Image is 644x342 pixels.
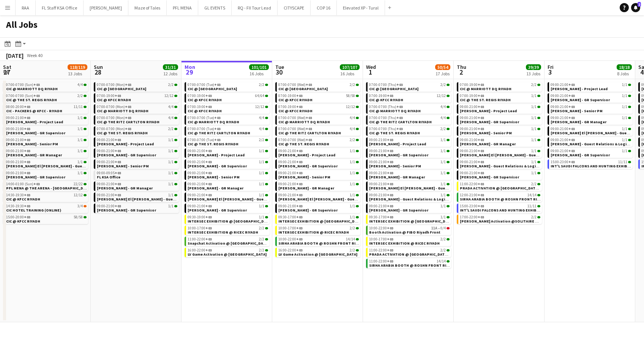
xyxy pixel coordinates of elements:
[214,137,221,142] span: +03
[188,82,268,91] a: 07:00-07:00 (Tue)+032/2CIC @ [GEOGRAPHIC_DATA]
[125,126,131,131] span: +03
[369,127,403,131] span: 07:00-07:00 (Thu)
[97,149,121,153] span: 09:00-21:00
[369,93,450,102] a: 07:00-19:00+0312/12CIC @ KFCC RIYADH
[369,97,403,102] span: CIC @ KFCC RIYADH
[306,137,312,142] span: +03
[440,138,446,142] span: 1/1
[275,93,360,104] div: 07:00-19:00+0358/58CIC @ KFCC RIYADH
[188,127,221,131] span: 07:00-07:00 (Tue)
[6,130,65,135] span: Basim Aqil - GR Supervisor
[622,116,627,120] span: 1/1
[97,138,121,142] span: 09:00-21:00
[440,149,446,153] span: 1/1
[278,105,303,109] span: 07:00-19:00
[366,137,451,148] div: 09:00-21:00+031/1[PERSON_NAME] - Project Lead
[214,82,221,87] span: +03
[185,104,270,115] div: 07:00-19:00+0312/12CIC @ KFCC RIYADH
[478,137,484,142] span: +03
[24,137,30,142] span: +03
[185,93,270,104] div: 07:00-19:00+0364/64CIC @ KFCC RIYADH
[3,93,88,104] div: 07:00-07:00 (Sun)+032/2CIC @ THE ST. REGIS RIYADH
[350,127,355,131] span: 4/4
[168,138,174,142] span: 1/1
[437,94,446,98] span: 12/12
[638,2,641,7] span: 2
[551,97,610,102] span: Basim Aqil - GR Supervisor
[460,86,511,91] span: CIC @ MARRIOTT DQ RIYADH
[278,104,359,113] a: 07:00-19:00+0312/12CIC @ KFCC RIYADH
[387,93,393,98] span: +03
[74,105,83,109] span: 11/11
[622,105,627,109] span: 1/1
[460,105,484,109] span: 09:00-21:00
[551,86,608,91] span: Aysel Ahmadova - Project Lead
[205,104,212,109] span: +03
[460,137,540,146] a: 09:00-21:00+031/1[PERSON_NAME] - GR Manager
[460,119,519,124] span: Basim Aqil - GR Supervisor
[259,149,264,153] span: 1/1
[77,83,83,87] span: 4/4
[278,142,329,146] span: CIC @ THE ST. REGIS RIYADH
[278,108,313,113] span: CIC @ KFCC RIYADH
[551,115,631,124] a: 09:00-21:00+031/1[PERSON_NAME] - GR Manager
[6,148,87,157] a: 09:00-21:00+031/1[PERSON_NAME] - GR Manager
[460,148,540,157] a: 09:00-21:00+031/1[PERSON_NAME] El [PERSON_NAME] - Guest Relations Manager
[551,137,631,146] a: 09:00-21:00+031/1[PERSON_NAME] - Guest Relations & Logistics Manager
[440,83,446,87] span: 2/2
[440,105,446,109] span: 4/4
[306,126,312,131] span: +03
[97,137,177,146] a: 09:00-21:00+031/1[PERSON_NAME] - Project Lead
[478,148,484,153] span: +03
[205,148,212,153] span: +03
[275,126,360,137] div: 07:00-07:00 (Wed)+034/4CIC @ THE RITZ CARTLTON RIYADH
[350,149,355,153] span: 1/1
[3,148,88,159] div: 09:00-21:00+031/1[PERSON_NAME] - GR Manager
[387,137,393,142] span: +03
[185,115,270,126] div: 07:00-07:00 (Tue)+034/4CIC @ MARRIOTT DQ RIYADH
[478,126,484,131] span: +03
[6,142,58,146] span: Diana Fazlitdinova - Senior PM
[77,116,83,120] span: 1/1
[6,104,87,113] a: 08:00-20:00+0311/11CIC - PACKERS @ KFCC - RIYADH
[278,137,359,146] a: 07:00-07:00 (Wed)+032/2CIC @ THE ST. REGIS RIYADH
[369,119,432,124] span: CIC @ THE RITZ CARTLTON RIYADH
[622,127,627,131] span: 1/1
[369,137,450,146] a: 09:00-21:00+031/1[PERSON_NAME] - Project Lead
[457,104,542,115] div: 09:00-21:00+031/1[PERSON_NAME] - Project Lead
[478,115,484,120] span: +03
[33,82,40,87] span: +03
[369,149,393,153] span: 09:00-21:00
[457,82,542,93] div: 07:00-19:00+032/2CIC @ MARRIOTT DQ RIYADH
[3,115,88,126] div: 09:00-21:00+031/1[PERSON_NAME] - Project Lead
[77,94,83,98] span: 2/2
[188,93,268,102] a: 07:00-19:00+0364/64CIC @ KFCC RIYADH
[188,148,268,157] a: 09:00-21:00+031/1[PERSON_NAME] - Project Lead
[278,93,359,102] a: 07:00-19:00+0358/58CIC @ KFCC RIYADH
[460,104,540,113] a: 09:00-21:00+031/1[PERSON_NAME] - Project Lead
[188,105,212,109] span: 07:00-19:00
[188,149,212,153] span: 09:00-21:00
[631,3,640,12] a: 2
[551,149,575,153] span: 09:00-21:00
[366,126,451,137] div: 07:00-07:00 (Thu)+032/2CIC @ THE ST. REGIS RIYADH
[531,138,537,142] span: 1/1
[6,119,63,124] span: Aysel Ahmadova - Project Lead
[97,93,177,102] a: 07:00-19:00+0312/12CIC @ KFCC RIYADH
[337,0,385,15] button: Elevated XP - Tural
[188,97,222,102] span: CIC @ KFCC RIYADH
[440,127,446,131] span: 2/2
[3,104,88,115] div: 08:00-20:00+0311/11CIC - PACKERS @ KFCC - RIYADH
[33,93,40,98] span: +03
[278,86,328,91] span: CIC @ FOUR SEASONS HOTEL RIYADH
[278,138,312,142] span: 07:00-07:00 (Wed)
[460,115,540,124] a: 09:00-21:00+031/1[PERSON_NAME] - GR Supervisor
[6,127,30,131] span: 09:00-21:00
[369,82,450,91] a: 07:00-07:00 (Thu)+032/2CIC @ [GEOGRAPHIC_DATA]
[168,127,174,131] span: 2/2
[350,138,355,142] span: 2/2
[296,93,303,98] span: +03
[551,83,575,87] span: 09:00-21:00
[568,93,575,98] span: +03
[548,93,633,104] div: 09:00-21:00+031/1[PERSON_NAME] - GR Supervisor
